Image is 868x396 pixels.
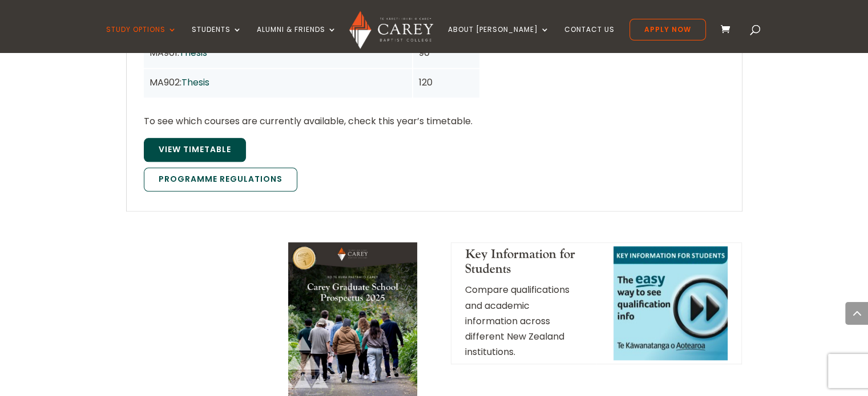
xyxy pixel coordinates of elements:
[629,19,706,40] a: Apply Now
[106,26,177,52] a: Study Options
[419,75,474,90] div: 120
[144,138,246,162] a: View Timetable
[150,45,407,60] div: MA901:
[150,75,407,90] div: MA902:
[192,26,242,52] a: Students
[257,26,337,52] a: Alumni & Friends
[181,76,209,89] a: Thesis
[349,11,433,49] img: Carey Baptist College
[465,247,583,283] h4: Key Information for Students
[144,168,297,191] a: Programme Regulations
[465,282,583,360] p: Compare qualifications and academic information across different New Zealand institutions.
[448,26,550,52] a: About [PERSON_NAME]
[564,26,615,52] a: Contact Us
[179,46,207,59] a: Thesis
[419,45,474,60] div: 90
